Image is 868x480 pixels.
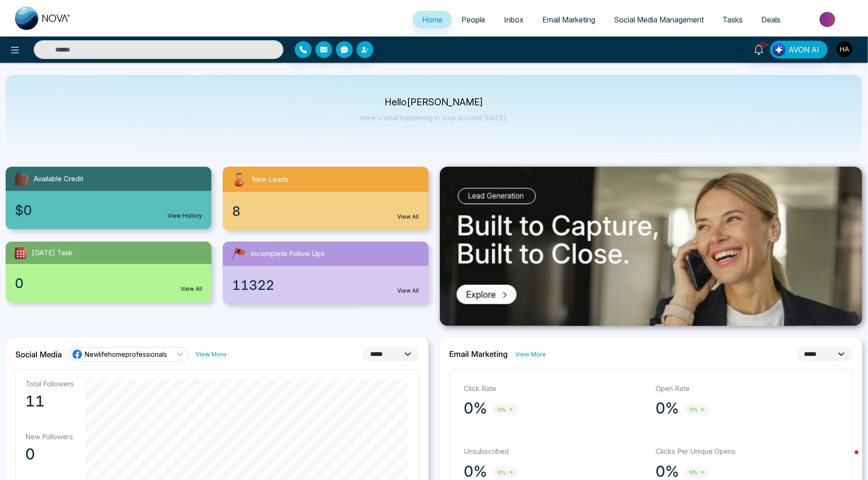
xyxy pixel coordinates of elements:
iframe: Intercom live chat [836,448,859,471]
img: todayTask.svg [13,245,28,260]
span: 8 [232,201,241,221]
p: Here's what happening in your account [DATE]. [360,114,508,122]
p: New Followers [25,432,74,441]
p: Click Rate [464,384,647,394]
p: Unsubscribed [464,446,647,457]
a: Deals [752,11,790,29]
span: Social Media Management [614,15,704,24]
img: Lead Flow [773,43,786,56]
p: Hello [PERSON_NAME] [360,98,508,106]
span: Available Credit [34,174,83,185]
span: Newlifehomeprofessionals [85,350,167,359]
span: Home [422,15,443,24]
span: [DATE] Task [32,248,73,258]
p: 0% [656,399,679,418]
a: People [452,11,495,29]
img: Nova CRM Logo [15,7,71,30]
a: Tasks [713,11,752,29]
a: View All [398,213,419,221]
p: Total Followers [25,379,74,388]
a: Home [413,11,452,29]
a: Email Marketing [533,11,605,29]
p: Open Rate [656,384,838,394]
span: 0 [15,273,23,293]
a: Inbox [495,11,533,29]
span: Tasks [722,15,743,24]
span: Deals [761,15,780,24]
p: 0% [464,399,488,418]
a: View All [181,285,202,293]
h2: Email Marketing [450,349,508,359]
h2: Social Media [15,350,62,359]
a: New Leads8View All [217,167,434,230]
button: AVON AI [770,41,828,59]
img: newLeads.svg [230,170,248,188]
a: View More [196,350,226,359]
p: 11 [25,392,74,411]
a: View More [516,350,547,359]
a: View All [398,287,419,295]
span: People [461,15,485,24]
span: Inbox [504,15,524,24]
p: Clicks Per Unique Opens [656,446,838,457]
span: 10+ [759,41,767,49]
span: 0% [685,405,709,415]
a: Social Media Management [605,11,713,29]
span: AVON AI [789,44,820,55]
a: Incomplete Follow Ups11322View All [217,242,434,304]
img: User Avatar [837,41,853,57]
span: Incomplete Follow Ups [251,249,325,259]
a: 10+ [748,41,770,57]
span: Email Marketing [542,15,595,24]
a: View History [168,212,202,220]
span: 0% [493,405,518,415]
p: 0 [25,445,74,464]
span: 11322 [232,275,274,295]
img: availableCredit.svg [13,170,30,187]
img: . [440,167,863,326]
span: $0 [15,200,32,220]
span: 0% [685,467,709,478]
img: followUps.svg [230,245,247,262]
span: New Leads [252,174,289,185]
span: 0% [493,467,518,478]
img: Market-place.gif [795,9,862,30]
